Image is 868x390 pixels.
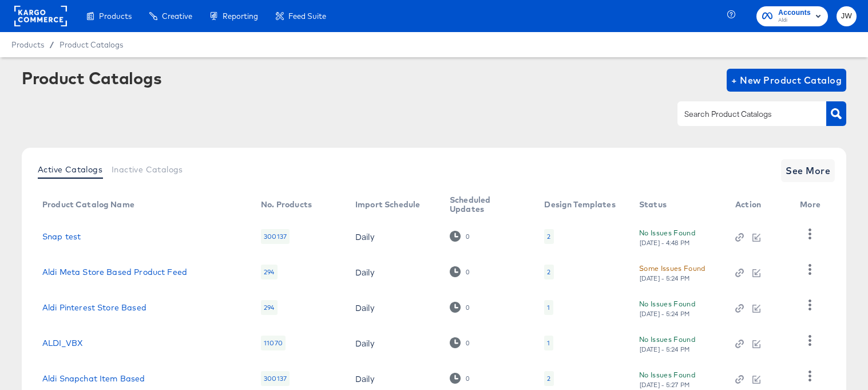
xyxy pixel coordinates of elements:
[261,200,312,209] div: No. Products
[781,159,835,182] button: See More
[465,375,470,383] div: 0
[544,300,553,315] div: 1
[841,10,852,23] span: JW
[450,373,470,384] div: 0
[261,300,277,315] div: 294
[288,11,326,21] span: Feed Suite
[547,303,550,312] div: 1
[630,191,726,219] th: Status
[450,302,470,313] div: 0
[22,69,161,87] div: Product Catalogs
[726,191,791,219] th: Action
[547,232,550,241] div: 2
[346,290,441,325] td: Daily
[42,200,134,209] div: Product Catalog Name
[11,40,44,49] span: Products
[450,195,521,214] div: Scheduled Updates
[465,233,470,241] div: 0
[261,371,290,386] div: 300137
[465,339,470,347] div: 0
[786,163,830,179] span: See More
[42,232,81,241] a: Snap test
[223,11,258,21] span: Reporting
[261,336,286,350] div: 11070
[544,336,553,350] div: 1
[547,374,550,383] div: 2
[756,6,828,26] button: AccountsAldi
[544,200,615,209] div: Design Templates
[731,72,842,88] span: + New Product Catalog
[44,40,60,49] span: /
[42,338,83,348] a: ALDI_VBX
[547,267,550,277] div: 2
[162,11,192,21] span: Creative
[639,262,706,274] div: Some Issues Found
[60,40,123,49] a: Product Catalogs
[450,231,470,242] div: 0
[346,254,441,290] td: Daily
[355,200,420,209] div: Import Schedule
[450,337,470,348] div: 0
[778,7,811,19] span: Accounts
[346,325,441,361] td: Daily
[544,265,553,279] div: 2
[42,267,187,277] a: Aldi Meta Store Based Product Feed
[42,303,146,312] a: Aldi Pinterest Store Based
[346,219,441,254] td: Daily
[465,268,470,276] div: 0
[682,108,804,121] input: Search Product Catalogs
[261,229,290,244] div: 300137
[547,338,550,348] div: 1
[544,371,553,386] div: 2
[639,262,706,282] button: Some Issues Found[DATE] - 5:24 PM
[544,229,553,244] div: 2
[791,191,834,219] th: More
[639,274,691,282] div: [DATE] - 5:24 PM
[38,165,102,174] span: Active Catalogs
[450,266,470,277] div: 0
[465,304,470,312] div: 0
[727,69,846,92] button: + New Product Catalog
[837,6,857,26] button: JW
[778,16,811,25] span: Aldi
[261,265,277,279] div: 294
[42,374,145,383] a: Aldi Snapchat Item Based
[99,11,132,21] span: Products
[112,165,183,174] span: Inactive Catalogs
